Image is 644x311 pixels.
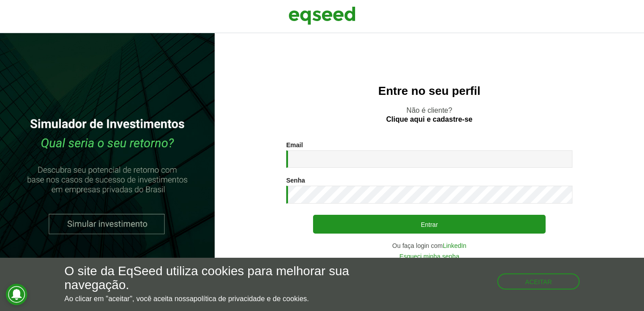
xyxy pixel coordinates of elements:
p: Não é cliente? [233,106,626,123]
a: LinkedIn [443,243,466,249]
img: EqSeed Logo [288,4,356,27]
button: Entrar [313,215,546,234]
a: Esqueci minha senha [399,253,459,260]
div: Ou faça login com [286,243,572,249]
a: política de privacidade e de cookies [194,295,307,302]
h5: O site da EqSeed utiliza cookies para melhorar sua navegação. [64,264,373,292]
label: Senha [286,177,305,183]
button: Aceitar [497,273,580,290]
p: Ao clicar em "aceitar", você aceita nossa . [64,294,373,303]
label: Email [286,142,303,148]
a: Clique aqui e cadastre-se [386,116,473,123]
h2: Entre no seu perfil [233,85,626,98]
